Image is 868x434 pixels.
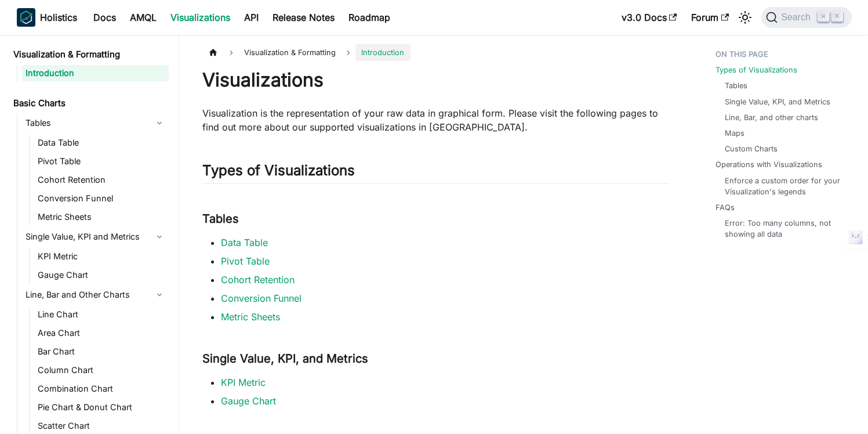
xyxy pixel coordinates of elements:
[221,274,295,285] a: Cohort Retention
[202,106,669,134] p: Visualization is the representation of your raw data in graphical form. Please visit the followin...
[342,8,397,27] a: Roadmap
[34,267,169,283] a: Gauge Chart
[202,212,669,226] h3: Tables
[716,159,822,170] a: Operations with Visualizations
[34,209,169,225] a: Metric Sheets
[237,8,266,27] a: API
[164,8,237,27] a: Visualizations
[34,153,169,169] a: Pivot Table
[221,377,266,388] a: KPI Metric
[86,8,123,27] a: Docs
[725,143,778,154] a: Custom Charts
[34,248,169,265] a: KPI Metric
[17,8,77,27] a: HolisticsHolistics
[725,218,840,240] a: Error: Too many columns, not showing all data
[202,44,224,61] a: Home page
[355,44,410,61] span: Introduction
[725,128,744,139] a: Maps
[831,12,843,22] kbd: K
[10,95,169,111] a: Basic Charts
[17,8,35,27] img: Holistics
[221,255,270,267] a: Pivot Table
[40,10,77,24] b: Holistics
[221,237,268,248] a: Data Table
[34,418,169,434] a: Scatter Chart
[725,112,818,123] a: Line, Bar, and other charts
[684,8,736,27] a: Forum
[615,8,684,27] a: v3.0 Docs
[202,68,669,92] h1: Visualizations
[34,190,169,207] a: Conversion Funnel
[34,399,169,415] a: Pie Chart & Donut Chart
[238,44,342,61] span: Visualization & Formatting
[761,7,851,28] button: Search (Command+K)
[22,227,169,246] a: Single Value, KPI and Metrics
[725,80,747,91] a: Tables
[10,46,169,63] a: Visualization & Formatting
[34,343,169,360] a: Bar Chart
[34,362,169,378] a: Column Chart
[725,96,830,107] a: Single Value, KPI, and Metrics
[725,175,840,197] a: Enforce a custom order for your Visualization's legends
[266,8,342,27] a: Release Notes
[202,162,669,184] h2: Types of Visualizations
[22,285,169,304] a: Line, Bar and Other Charts
[818,12,829,22] kbd: ⌘
[34,325,169,341] a: Area Chart
[22,65,169,81] a: Introduction
[34,381,169,397] a: Combination Chart
[202,352,669,366] h3: Single Value, KPI, and Metrics
[221,395,276,407] a: Gauge Chart
[736,8,754,27] button: Switch between dark and light mode (currently light mode)
[716,64,797,75] a: Types of Visualizations
[34,135,169,151] a: Data Table
[221,311,280,323] a: Metric Sheets
[5,35,179,434] nav: Docs sidebar
[34,172,169,188] a: Cohort Retention
[221,292,302,304] a: Conversion Funnel
[34,306,169,323] a: Line Chart
[716,202,735,213] a: FAQs
[202,44,669,61] nav: Breadcrumbs
[123,8,164,27] a: AMQL
[778,12,818,23] span: Search
[22,114,169,132] a: Tables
